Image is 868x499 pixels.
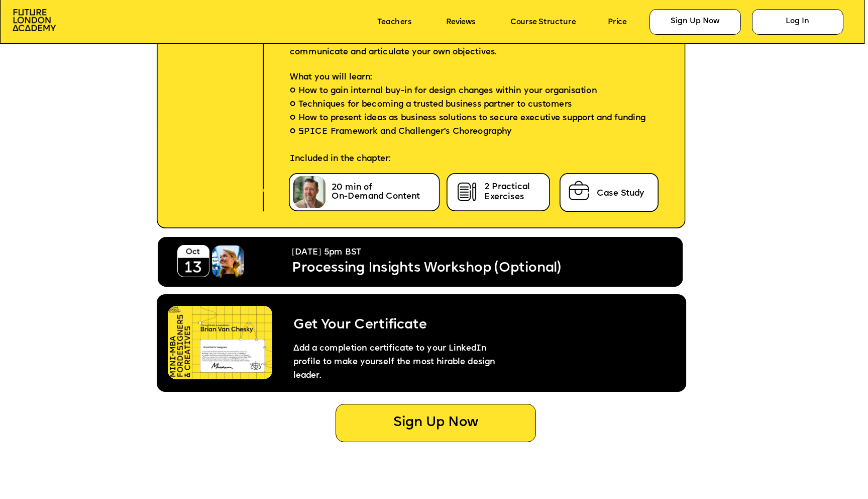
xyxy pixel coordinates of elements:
[13,9,56,31] img: image-aac980e9-41de-4c2d-a048-f29dd30a0068.png
[292,262,561,275] span: Processing Insights Workshop (Optional)
[377,18,411,26] a: Teachers
[293,319,426,332] span: Get Your Certificate
[510,18,576,26] a: Course Structure
[177,245,209,277] img: image-5eff7972-b641-4d53-8fb9-5cdc1cd91417.png
[566,178,592,203] img: image-75ee59ac-5515-4aba-aadc-0d7dfe35305c.png
[273,153,657,175] p: Included in the chapter:
[298,99,572,112] span: Techniques for becoming a trusted business partner to customers
[332,183,420,201] span: 20 min of On-Demand Content
[293,344,498,381] span: Add a completion certificate to your LinkedIn profile to make yourself the most hirable design le...
[298,126,512,139] span: SPICE Framework and Challenger's Choreography
[298,85,597,99] span: How to gain internal buy-in for design changes within your organisation
[484,182,530,202] span: 2 Practical Exercises
[608,18,626,26] a: Price
[446,18,475,26] a: Reviews
[273,58,657,85] p: What you will learn:
[298,112,646,126] span: How to present ideas as business solutions to secure executive support and funding
[292,247,361,257] span: [DATE] 5pm BST
[597,189,645,198] span: Case Study
[455,180,480,205] img: image-cb722855-f231-420d-ba86-ef8a9b8709e7.png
